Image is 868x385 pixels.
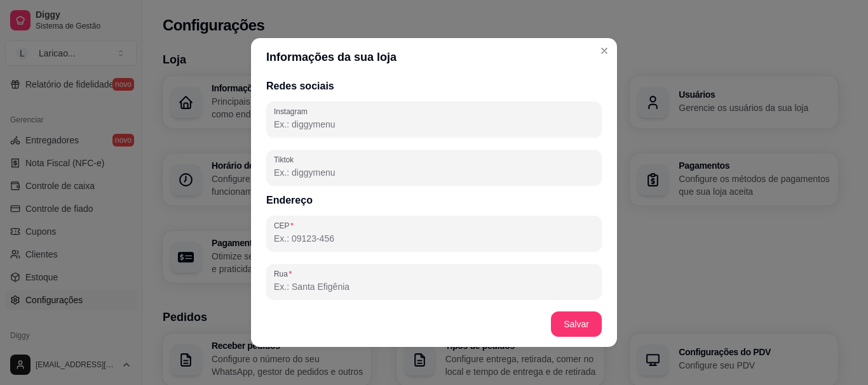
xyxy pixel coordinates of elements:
label: Tiktok [274,154,298,165]
h3: Endereço [266,193,602,208]
h3: Redes sociais [266,79,602,94]
header: Informações da sua loja [251,38,617,76]
input: CEP [274,232,594,245]
button: Close [594,41,614,61]
input: Rua [274,280,594,293]
label: Rua [274,268,296,279]
label: Instagram [274,106,312,117]
label: CEP [274,220,298,231]
input: Instagram [274,118,594,131]
input: Tiktok [274,166,594,179]
button: Salvar [551,311,602,337]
